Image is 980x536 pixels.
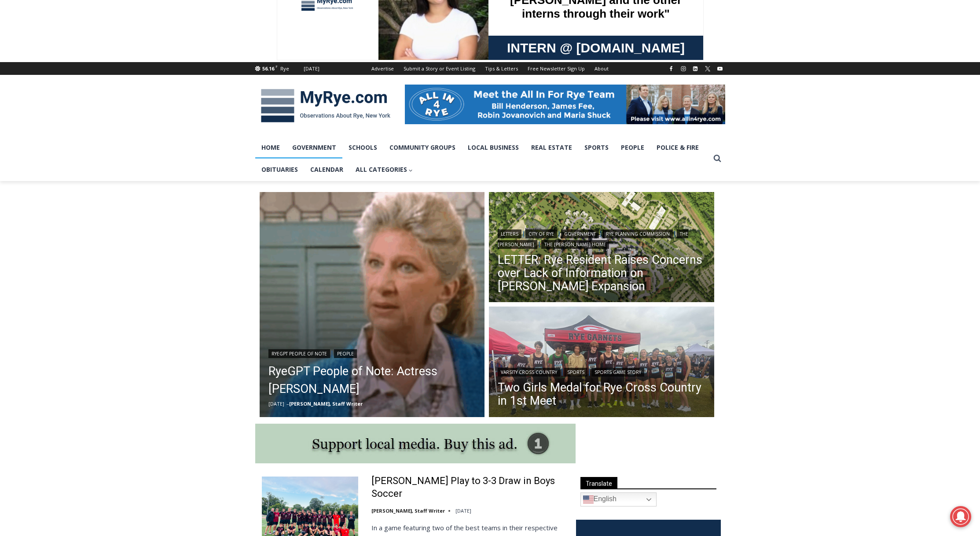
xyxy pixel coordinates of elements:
[580,477,617,489] span: Translate
[371,507,445,514] a: [PERSON_NAME], Staff Writer
[489,192,714,305] a: Read More LETTER: Rye Resident Raises Concerns over Lack of Information on Osborn Expansion
[0,89,88,110] a: Open Tues. - Sun. [PHONE_NUMBER]
[561,229,599,238] a: Government
[268,347,476,358] div: |
[498,381,705,407] a: Two Girls Medal for Rye Cross Country in 1st Meet
[455,507,471,514] time: [DATE]
[268,400,284,407] time: [DATE]
[489,307,714,419] img: (PHOTO: The Rye Varsity Cross Country team after their first meet on Saturday, September 6, 2025....
[304,159,349,181] a: Calendar
[615,137,650,159] a: People
[498,368,560,377] a: Varsity Cross Country
[541,240,609,249] a: The [PERSON_NAME] Home
[3,91,86,124] span: Open Tues. - Sun. [PHONE_NUMBER]
[260,192,485,418] a: Read More RyeGPT People of Note: Actress Liz Sheridan
[304,65,319,73] div: [DATE]
[709,151,725,166] button: View Search Form
[583,494,594,505] img: en
[702,63,713,74] a: X
[280,65,289,73] div: Rye
[349,159,419,181] button: Child menu of All Categories
[371,475,565,500] a: [PERSON_NAME] Play to 3-3 Draw in Boys Soccer
[666,63,676,74] a: Facebook
[268,349,330,358] a: RyeGPT People of Note
[650,137,705,159] a: Police & Fire
[590,62,613,75] a: About
[580,492,657,506] a: English
[564,368,587,377] a: Sports
[399,62,480,75] a: Submit a Story or Event Listing
[498,228,705,249] div: | | | | |
[523,62,590,75] a: Free Newsletter Sign Up
[480,62,523,75] a: Tips & Letters
[255,137,286,159] a: Home
[255,83,396,129] img: MyRye.com
[275,64,278,69] span: F
[262,65,274,72] span: 56.16
[489,192,714,305] img: (PHOTO: Illustrative plan of The Osborn's proposed site plan from the July 10, 2025 planning comm...
[91,55,129,105] div: "...watching a master [PERSON_NAME] chef prepare an omakase meal is fascinating dinner theater an...
[525,229,557,238] a: City of Rye
[212,85,426,110] a: Intern @ [DOMAIN_NAME]
[255,137,709,181] nav: Primary Navigation
[342,137,383,159] a: Schools
[405,85,725,124] img: All in for Rye
[498,253,705,293] a: LETTER: Rye Resident Raises Concerns over Lack of Information on [PERSON_NAME] Expansion
[489,307,714,419] a: Read More Two Girls Medal for Rye Cross Country in 1st Meet
[383,137,462,159] a: Community Groups
[367,62,613,75] nav: Secondary Navigation
[690,63,701,74] a: Linkedin
[222,0,416,85] div: "At the 10am stand-up meeting, each intern gets a chance to take [PERSON_NAME] and the other inte...
[367,62,399,75] a: Advertise
[230,88,408,107] span: Intern @ [DOMAIN_NAME]
[462,137,525,159] a: Local Business
[715,63,725,74] a: YouTube
[260,192,485,418] img: (PHOTO: Sheridan in an episode of ALF. Public Domain.)
[289,400,363,407] a: [PERSON_NAME], Staff Writer
[603,229,673,238] a: Rye Planning Commission
[498,229,521,238] a: Letters
[578,137,615,159] a: Sports
[498,366,705,377] div: | |
[678,63,689,74] a: Instagram
[525,137,578,159] a: Real Estate
[286,400,289,407] span: –
[255,424,576,463] img: support local media, buy this ad
[255,159,304,181] a: Obituaries
[591,368,644,377] a: Sports Game Story
[268,362,476,398] a: RyeGPT People of Note: Actress [PERSON_NAME]
[334,349,357,358] a: People
[286,137,342,159] a: Government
